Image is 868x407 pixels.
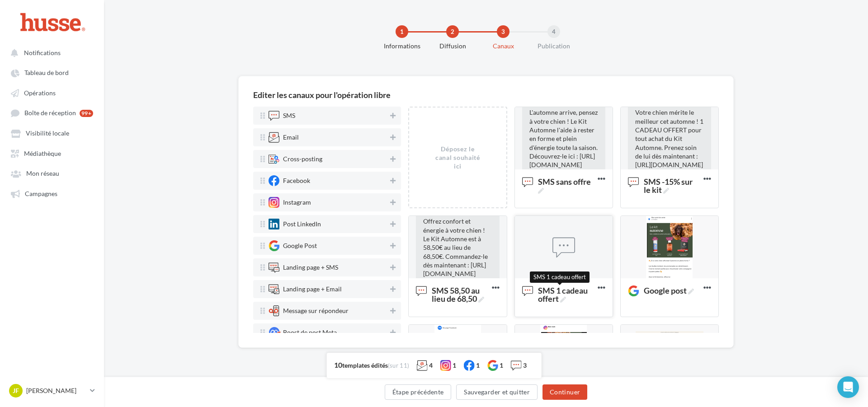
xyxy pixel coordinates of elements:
[476,361,480,370] div: 1
[25,190,57,197] span: Campagnes
[13,386,19,395] span: JF
[283,286,342,292] div: Landing page + Email
[529,109,598,169] span: L'automne arrive, pensez à votre chien ! Le Kit Automne l'aide à rester en forme et plein d'énerg...
[26,386,86,395] p: [PERSON_NAME]
[373,42,431,51] div: Informations
[283,221,321,227] div: Post LinkedIn
[522,286,598,296] span: SMS 1 cadeau offert
[837,376,859,398] div: Open Intercom Messenger
[453,361,456,370] div: 1
[283,156,322,162] div: Cross-posting
[538,178,594,194] span: SMS sans offre
[446,25,459,38] div: 2
[283,264,338,271] div: Landing page + SMS
[26,170,59,178] span: Mon réseau
[635,109,703,169] span: Votre chien mérite le meilleur cet automne ! 1 CADEAU OFFERT pour tout achat du Kit Automne. Pren...
[530,271,590,283] div: SMS 1 cadeau offert
[388,362,410,369] span: (sur 11)
[283,308,349,314] div: Message sur répondeur
[525,42,583,51] div: Publication
[628,286,698,296] span: Google Post
[423,218,488,278] span: Offrez confort et énergie à votre chien ! Le Kit Automne est à 58,50€ au lieu de 68,50€. Commande...
[24,109,76,117] span: Boîte de réception
[432,286,488,303] span: SMS 58,50 au lieu de 68,50
[474,42,532,51] div: Canaux
[283,243,317,249] div: Google Post
[456,384,538,400] button: Sauvegarder et quitter
[5,64,99,80] a: Tableau de bord
[547,25,560,38] div: 4
[522,178,598,187] span: SMS sans offre
[283,134,299,140] div: Email
[424,42,481,51] div: Diffusion
[342,361,388,369] span: templates édités
[628,178,703,187] span: SMS -15% sur le kit
[24,69,69,77] span: Tableau de bord
[5,185,99,201] a: Campagnes
[5,165,99,181] a: Mon réseau
[523,361,527,370] div: 3
[5,145,99,161] a: Médiathèque
[385,384,452,400] button: Étape précédente
[542,384,587,400] button: Continuer
[434,145,482,171] div: Déposez le canal souhaité ici
[26,130,69,137] span: Visibilité locale
[5,44,95,61] button: Notifications
[283,112,295,119] div: SMS
[334,360,342,369] span: 10
[500,361,503,370] div: 1
[24,150,61,157] span: Médiathèque
[644,286,694,295] span: Google post
[538,286,594,303] span: SMS 1 cadeau offert
[5,104,99,121] a: Boîte de réception 99+
[24,49,61,56] span: Notifications
[283,199,311,206] div: Instagram
[497,25,509,38] div: 3
[283,178,310,184] div: Facebook
[80,110,93,117] div: 99+
[5,125,99,141] a: Visibilité locale
[24,89,56,97] span: Opérations
[7,382,97,399] a: JF [PERSON_NAME]
[253,91,391,99] div: Editer les canaux pour l'opération libre
[429,361,433,370] div: 4
[283,329,337,336] div: Boost de post Meta
[416,286,491,296] span: SMS 58,50 au lieu de 68,50
[396,25,408,38] div: 1
[5,84,99,101] a: Opérations
[644,178,700,194] span: SMS -15% sur le kit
